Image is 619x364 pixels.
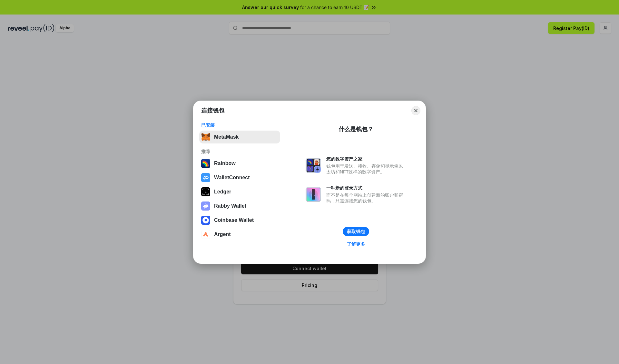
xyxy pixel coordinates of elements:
[214,134,239,140] div: MetaMask
[306,158,321,173] img: svg+xml,%3Csvg%20xmlns%3D%22http%3A%2F%2Fwww.w3.org%2F2000%2Fsvg%22%20fill%3D%22none%22%20viewBox...
[199,131,280,143] button: MetaMask
[347,241,365,247] div: 了解更多
[306,187,321,202] img: svg+xml,%3Csvg%20xmlns%3D%22http%3A%2F%2Fwww.w3.org%2F2000%2Fsvg%22%20fill%3D%22none%22%20viewBox...
[214,161,236,166] div: Rainbow
[214,217,254,223] div: Coinbase Wallet
[214,203,246,209] div: Rabby Wallet
[343,240,369,248] a: 了解更多
[326,156,406,162] div: 您的数字资产之家
[201,107,224,114] h1: 连接钱包
[326,163,406,175] div: 钱包用于发送、接收、存储和显示像以太坊和NFT这样的数字资产。
[339,125,373,133] div: 什么是钱包？
[201,202,210,211] img: svg+xml,%3Csvg%20xmlns%3D%22http%3A%2F%2Fwww.w3.org%2F2000%2Fsvg%22%20fill%3D%22none%22%20viewBox...
[347,229,365,234] div: 获取钱包
[199,171,280,184] button: WalletConnect
[201,216,210,225] img: svg+xml,%3Csvg%20width%3D%2228%22%20height%3D%2228%22%20viewBox%3D%220%200%2028%2028%22%20fill%3D...
[214,175,250,181] div: WalletConnect
[201,122,278,128] div: 已安装
[326,192,406,204] div: 而不是在每个网站上创建新的账户和密码，只需连接您的钱包。
[411,106,420,115] button: Close
[199,185,280,198] button: Ledger
[201,133,210,142] img: svg+xml,%3Csvg%20fill%3D%22none%22%20height%3D%2233%22%20viewBox%3D%220%200%2035%2033%22%20width%...
[201,173,210,182] img: svg+xml,%3Csvg%20width%3D%2228%22%20height%3D%2228%22%20viewBox%3D%220%200%2028%2028%22%20fill%3D...
[343,227,369,236] button: 获取钱包
[214,231,231,237] div: Argent
[199,214,280,227] button: Coinbase Wallet
[199,200,280,212] button: Rabby Wallet
[201,159,210,168] img: svg+xml,%3Csvg%20width%3D%22120%22%20height%3D%22120%22%20viewBox%3D%220%200%20120%20120%22%20fil...
[199,157,280,170] button: Rainbow
[214,189,231,195] div: Ledger
[201,187,210,196] img: svg+xml,%3Csvg%20xmlns%3D%22http%3A%2F%2Fwww.w3.org%2F2000%2Fsvg%22%20width%3D%2228%22%20height%3...
[199,228,280,241] button: Argent
[326,185,406,191] div: 一种新的登录方式
[201,149,278,154] div: 推荐
[201,230,210,239] img: svg+xml,%3Csvg%20width%3D%2228%22%20height%3D%2228%22%20viewBox%3D%220%200%2028%2028%22%20fill%3D...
